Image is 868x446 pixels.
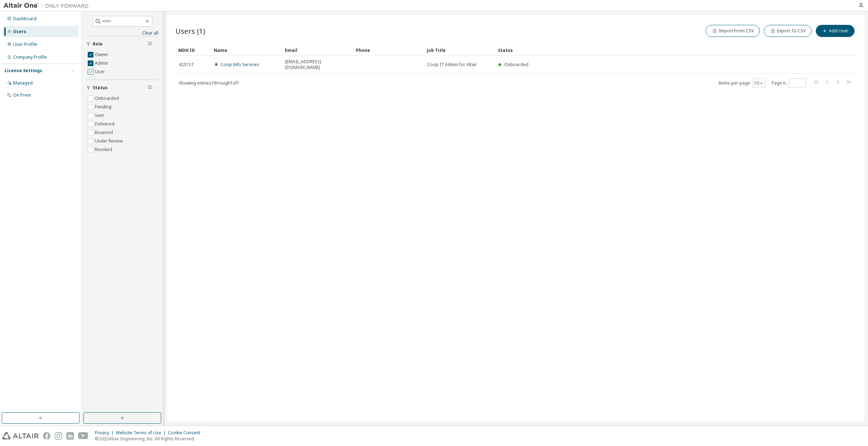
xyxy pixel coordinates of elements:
div: On Prem [13,92,31,98]
span: Clear filter [148,41,152,47]
span: Role [93,41,103,47]
span: [EMAIL_ADDRESS][DOMAIN_NAME] [285,59,350,70]
label: Bounced [95,128,114,137]
label: Owner [95,50,110,59]
img: altair_logo.svg [2,432,39,440]
img: youtube.svg [78,432,88,440]
div: Managed [13,80,33,86]
button: Add User [816,25,855,37]
div: Name [214,44,279,56]
span: Users (1) [175,26,205,36]
label: Pending [95,103,113,111]
p: © 2025 Altair Engineering, Inc. All Rights Reserved. [95,436,205,442]
div: Job Title [427,44,492,56]
label: Onboarded [95,94,120,103]
div: Company Profile [13,54,47,60]
label: Admin [95,59,109,68]
img: Altair One [4,2,92,9]
button: Role [86,36,158,52]
span: Showing entries 1 through 1 of 1 [179,80,239,86]
button: Status [86,80,158,96]
span: Coop IT Admin for Altair [427,62,477,68]
label: Under Review [95,137,124,145]
div: Dashboard [13,16,37,22]
button: Import From CSV [706,25,760,37]
div: Phone [356,44,421,56]
button: Export To CSV [764,25,812,37]
div: Website Terms of Use [116,430,168,436]
span: 423157 [179,62,194,68]
div: Users [13,29,26,34]
label: Delivered [95,120,116,128]
label: User [95,68,106,76]
span: Onboarded [504,61,528,68]
span: Page n. [772,79,806,88]
div: MDH ID [178,44,208,56]
span: Items per page [718,79,765,88]
a: Clear all [86,30,158,36]
div: Cookie Consent [168,430,205,436]
div: Privacy [95,430,116,436]
div: Email [285,44,350,56]
div: Status [498,44,819,56]
div: User Profile [13,42,37,47]
img: facebook.svg [43,432,50,440]
span: Status [93,85,108,91]
span: Clear filter [148,85,152,91]
label: Sent [95,111,105,120]
div: License Settings [5,68,42,74]
img: instagram.svg [55,432,62,440]
img: linkedin.svg [66,432,74,440]
button: 10 [754,80,764,86]
a: Coop Info Services [221,61,259,68]
label: Revoked [95,145,114,154]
